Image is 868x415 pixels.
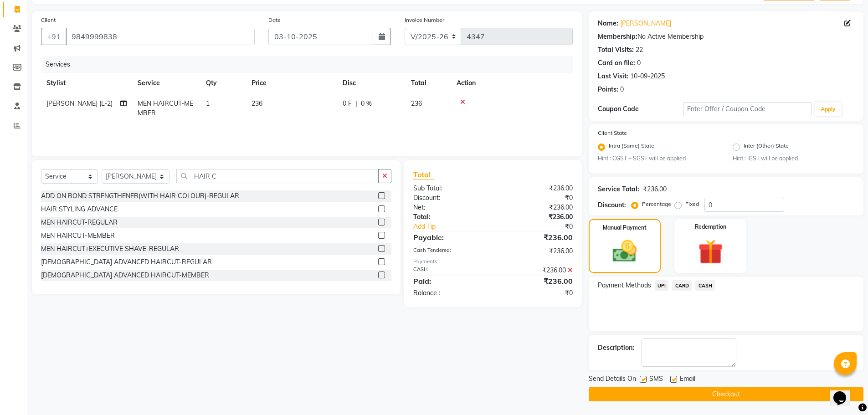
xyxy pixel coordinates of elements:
th: Service [132,73,200,93]
img: _cash.svg [605,237,644,265]
label: Fixed [685,200,699,208]
small: Hint : CGST + SGST will be applied [598,154,719,163]
label: Client [41,16,56,24]
div: Membership: [598,32,637,41]
button: Checkout [589,387,863,401]
div: HAIR STYLING ADVANCE [41,205,118,214]
th: Disc [337,73,406,93]
div: MEN HAIRCUT+EXECUTIVE SHAVE-REGULAR [41,244,179,254]
span: [PERSON_NAME] (L-2) [46,99,113,108]
label: Client State [598,129,627,137]
span: 236 [252,99,262,108]
span: CARD [672,280,692,291]
div: Last Visit: [598,72,628,81]
input: Search or Scan [176,169,379,183]
iframe: chat widget [830,379,859,406]
span: Email [680,374,695,385]
label: Invoice Number [405,16,444,24]
div: ₹236.00 [493,232,580,243]
div: Total Visits: [598,45,634,55]
div: No Active Membership [598,32,854,41]
img: _gift.svg [690,236,731,267]
div: ₹236.00 [493,203,580,212]
span: SMS [649,374,663,385]
div: Discount: [598,200,626,210]
div: ₹236.00 [493,266,580,275]
th: Price [246,73,337,93]
div: Sub Total: [406,184,493,193]
div: Card on file: [598,58,635,68]
label: Date [268,16,281,24]
span: Payment Methods [598,281,651,290]
div: ₹0 [508,222,580,231]
th: Total [406,73,451,93]
span: 1 [206,99,210,108]
label: Percentage [642,200,671,208]
label: Redemption [695,223,726,231]
span: Total [413,170,434,179]
button: Apply [815,102,841,116]
label: Inter (Other) State [744,142,789,153]
div: Total: [406,212,493,222]
div: MEN HAIRCUT-REGULAR [41,218,118,227]
span: 0 F [343,99,352,108]
div: Balance : [406,288,493,298]
div: 0 [637,58,641,68]
div: CASH [406,266,493,275]
div: Discount: [406,193,493,203]
div: ADD ON BOND STRENGTHENER(WITH HAIR COLOUR)-REGULAR [41,191,239,201]
span: 236 [411,99,422,108]
div: Payable: [406,232,493,243]
span: MEN HAIRCUT-MEMBER [138,99,193,117]
span: Send Details On [589,374,636,385]
div: Name: [598,19,618,28]
div: MEN HAIRCUT-MEMBER [41,231,115,241]
th: Action [451,73,573,93]
div: Service Total: [598,184,639,194]
th: Stylist [41,73,132,93]
span: 0 % [361,99,372,108]
div: 22 [636,45,643,55]
div: Services [42,56,580,73]
div: ₹0 [493,193,580,203]
button: +91 [41,28,67,45]
div: Paid: [406,276,493,287]
input: Enter Offer / Coupon Code [683,102,812,116]
div: Net: [406,203,493,212]
label: Intra (Same) State [609,142,654,153]
span: | [355,99,357,108]
div: Payments [413,258,572,266]
a: Add Tip [406,222,507,231]
div: [DEMOGRAPHIC_DATA] ADVANCED HAIRCUT-MEMBER [41,271,209,280]
small: Hint : IGST will be applied [733,154,854,163]
div: ₹236.00 [643,184,667,194]
div: ₹0 [493,288,580,298]
div: 0 [620,85,624,94]
div: ₹236.00 [493,184,580,193]
label: Manual Payment [603,224,647,232]
th: Qty [200,73,246,93]
div: ₹236.00 [493,212,580,222]
div: [DEMOGRAPHIC_DATA] ADVANCED HAIRCUT-REGULAR [41,257,212,267]
div: 10-09-2025 [630,72,665,81]
span: UPI [655,280,669,291]
div: Description: [598,343,634,353]
div: Cash Tendered: [406,246,493,256]
div: Coupon Code [598,104,683,114]
div: Points: [598,85,618,94]
div: ₹236.00 [493,246,580,256]
a: [PERSON_NAME] [620,19,671,28]
input: Search by Name/Mobile/Email/Code [66,28,255,45]
div: ₹236.00 [493,276,580,287]
span: CASH [695,280,715,291]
